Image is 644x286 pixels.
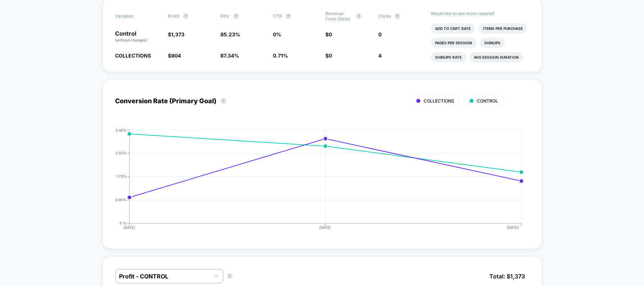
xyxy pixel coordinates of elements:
[477,98,498,104] span: CONTROL
[329,53,332,59] span: 0
[326,53,332,59] span: $
[227,273,233,279] button: ?
[431,11,529,16] p: Would like to see more reports?
[378,31,382,37] span: 0
[507,225,519,230] tspan: [DATE]
[431,23,475,33] li: Add To Cart Rate
[108,128,522,236] div: CONVERSION_RATE
[168,53,181,59] span: $
[378,53,382,59] span: 4
[479,23,527,33] li: Items Per Purchase
[378,13,391,19] span: Clicks
[116,174,127,178] tspan: 1.70%
[220,31,240,37] span: 85.23 %
[320,225,332,230] tspan: [DATE]
[220,98,226,104] button: ?
[431,52,466,62] li: Signups Rate
[470,52,523,62] li: Avg Session Duration
[233,13,239,19] button: ?
[124,225,136,230] tspan: [DATE]
[273,53,288,59] span: 0.71 %
[115,128,127,132] tspan: 3.40%
[329,31,332,37] span: 0
[273,13,282,19] span: CTR
[168,13,179,19] span: Profit
[171,31,184,37] span: 1,373
[183,13,189,19] button: ?
[286,13,291,19] button: ?
[431,38,476,48] li: Pages Per Session
[115,11,155,22] span: Variation
[115,53,151,59] span: COLLECTIONS
[486,269,529,283] span: Total: $ 1,373
[168,31,184,37] span: $
[220,13,230,19] span: PDV
[115,198,127,202] tspan: 0.85%
[326,11,352,22] span: Revenue From Clicks
[115,31,161,43] p: Control
[115,38,148,42] span: (without changes)
[424,98,455,104] span: COLLECTIONS
[273,31,281,37] span: 0 %
[220,53,239,59] span: 87.34 %
[326,31,332,37] span: $
[394,13,400,19] button: ?
[120,221,127,225] tspan: 0 %
[171,53,181,59] span: 904
[480,38,505,48] li: Signups
[356,13,362,19] button: ?
[115,151,127,155] tspan: 2.55%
